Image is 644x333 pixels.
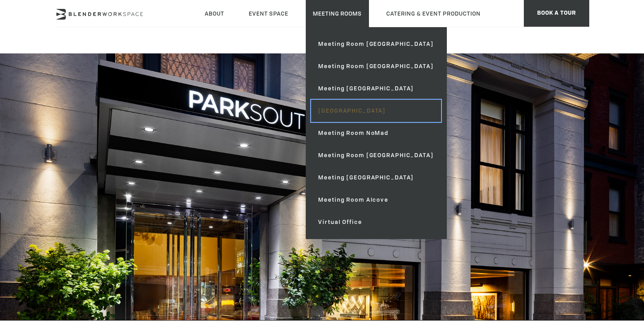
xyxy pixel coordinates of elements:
[311,211,441,233] a: Virtual Office
[311,144,441,166] a: Meeting Room [GEOGRAPHIC_DATA]
[311,55,441,77] a: Meeting Room [GEOGRAPHIC_DATA]
[311,100,441,122] a: [GEOGRAPHIC_DATA]
[311,122,441,144] a: Meeting Room NoMad
[311,189,441,211] a: Meeting Room Alcove
[311,77,441,100] a: Meeting [GEOGRAPHIC_DATA]
[311,33,441,55] a: Meeting Room [GEOGRAPHIC_DATA]
[311,166,441,189] a: Meeting [GEOGRAPHIC_DATA]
